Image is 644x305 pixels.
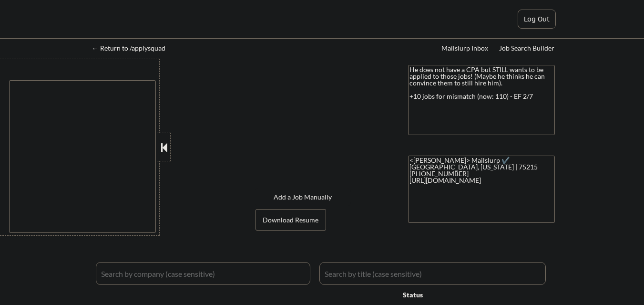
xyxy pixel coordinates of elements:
input: Search by title (case sensitive) [319,262,546,285]
div: ← Return to /applysquad [92,45,174,52]
input: Search by company (case sensitive) [96,262,310,285]
a: ← Return to /applysquad [92,44,174,54]
button: Add a Job Manually [255,188,351,206]
div: Mailslurp Inbox [441,45,489,52]
div: Status [403,286,485,303]
button: Log Out [518,10,556,29]
button: Download Resume [256,209,326,231]
div: Job Search Builder [499,45,555,52]
a: Mailslurp Inbox [441,44,489,54]
a: Job Search Builder [499,44,555,54]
